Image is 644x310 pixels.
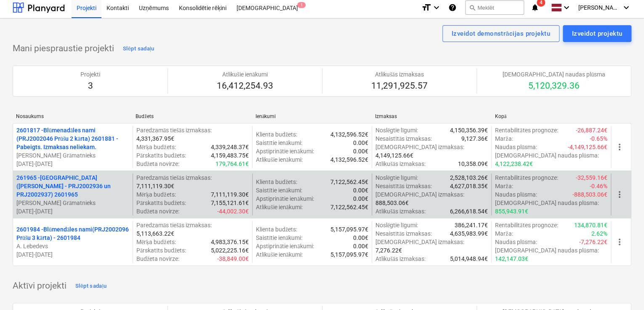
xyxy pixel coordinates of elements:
p: 2.62% [591,229,607,238]
p: 5,157,095.97€ [330,250,368,259]
p: Marža : [495,182,513,190]
p: 5,022,225.16€ [211,246,249,255]
p: 4,122,238.42€ [495,160,533,168]
p: 4,159,483.75€ [211,151,249,160]
p: 5,014,948.94€ [450,255,488,263]
iframe: Chat Widget [602,270,644,310]
p: 5,113,663.22€ [136,229,174,238]
p: Atlikušie ienākumi : [256,250,303,259]
p: 888,503.06€ [375,199,409,207]
p: -26,887.24€ [576,126,607,134]
p: 4,635,983.99€ [450,229,488,238]
p: -0.46% [590,182,607,190]
button: Meklēt [465,0,524,15]
p: 7,155,121.61€ [211,199,249,207]
p: [DEMOGRAPHIC_DATA] naudas plūsma : [495,246,599,255]
p: Mērķa budžets : [136,143,176,151]
p: -32,559.16€ [576,173,607,182]
p: -888,503.06€ [572,190,607,199]
p: 16,412,254.93 [217,80,273,92]
p: [DEMOGRAPHIC_DATA] izmaksas : [375,190,464,199]
div: Kopā [495,113,608,120]
p: 0.00€ [353,242,368,250]
p: -44,002.30€ [217,207,249,215]
i: notifications [531,3,539,13]
p: Apstiprinātie ienākumi : [256,242,314,250]
span: more_vert [615,189,625,200]
p: Rentabilitātes prognoze : [495,126,558,134]
p: 4,150,356.39€ [450,126,488,134]
p: Saistītie ienākumi : [256,186,302,194]
p: 6,266,618.54€ [450,207,488,215]
div: Slēpt sadaļu [75,281,107,291]
i: keyboard_arrow_down [562,3,572,13]
p: Projekti [80,70,100,79]
p: Klienta budžets : [256,178,297,186]
button: Slēpt sadaļu [121,42,157,55]
p: 142,147.03€ [495,255,528,263]
p: Atlikušie ienākumi [217,70,273,79]
p: Naudas plūsma : [495,143,537,151]
p: Atlikušie ienākumi : [256,203,303,211]
p: 4,331,367.95€ [136,134,174,143]
button: Izveidot projektu [563,25,631,42]
p: 134,870.81€ [574,221,607,229]
p: Atlikušās izmaksas : [375,207,426,215]
p: Atlikušie ienākumi : [256,155,303,164]
div: 261965 -[GEOGRAPHIC_DATA] ([PERSON_NAME] - PRJ2002936 un PRJ2002937) 2601965[PERSON_NAME] Grāmatn... [16,173,129,215]
p: Noslēgtie līgumi : [375,126,418,134]
span: more_vert [615,142,625,152]
p: 0.00€ [353,186,368,194]
p: Apstiprinātie ienākumi : [256,147,314,155]
p: Nesaistītās izmaksas : [375,182,432,190]
p: Naudas plūsma : [495,238,537,246]
p: 7,122,562.45€ [330,203,368,211]
div: Izveidot demonstrācijas projektu [452,28,550,39]
p: Klienta budžets : [256,130,297,139]
button: Slēpt sadaļu [73,279,109,293]
p: Rentabilitātes prognoze : [495,173,558,182]
div: Slēpt sadaļu [123,44,154,54]
p: Rentabilitātes prognoze : [495,221,558,229]
p: 0.00€ [353,139,368,147]
p: 4,149,125.66€ [375,151,413,160]
p: [DEMOGRAPHIC_DATA] naudas plūsma : [495,151,599,160]
p: 7,122,562.45€ [330,178,368,186]
p: 0.00€ [353,234,368,242]
p: 0.00€ [353,194,368,203]
p: A. Lebedevs [16,242,129,250]
p: Naudas plūsma : [495,190,537,199]
p: Nesaistītās izmaksas : [375,134,432,143]
i: Zināšanu pamats [448,3,457,13]
p: Saistītie ienākumi : [256,139,302,147]
p: 4,983,376.15€ [211,238,249,246]
div: Izveidot projektu [572,28,622,39]
p: Pārskatīts budžets : [136,151,186,160]
span: search [469,4,476,11]
div: Budžets [136,113,248,120]
p: Paredzamās tiešās izmaksas : [136,221,212,229]
p: Atlikušās izmaksas : [375,255,426,263]
p: Marža : [495,134,513,143]
p: Noslēgtie līgumi : [375,221,418,229]
p: Apstiprinātie ienākumi : [256,194,314,203]
p: [DEMOGRAPHIC_DATA] izmaksas : [375,238,464,246]
p: Nesaistītās izmaksas : [375,229,432,238]
p: 7,111,119.30€ [211,190,249,199]
div: Ienākumi [255,113,368,120]
p: Mani piespraustie projekti [13,43,114,55]
p: 4,132,596.52€ [330,155,368,164]
p: 7,276.22€ [375,246,402,255]
p: 9,127.36€ [461,134,488,143]
p: 5,157,095.97€ [330,225,368,234]
p: 386,241.17€ [455,221,488,229]
p: Pārskatīts budžets : [136,246,186,255]
p: Mērķa budžets : [136,238,176,246]
p: [PERSON_NAME] Grāmatnieks [16,199,129,207]
p: 0.00€ [353,147,368,155]
span: [PERSON_NAME] Grāmatnieks [578,4,620,11]
p: -38,849.00€ [217,255,249,263]
p: 4,627,018.35€ [450,182,488,190]
p: Paredzamās tiešās izmaksas : [136,173,212,182]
